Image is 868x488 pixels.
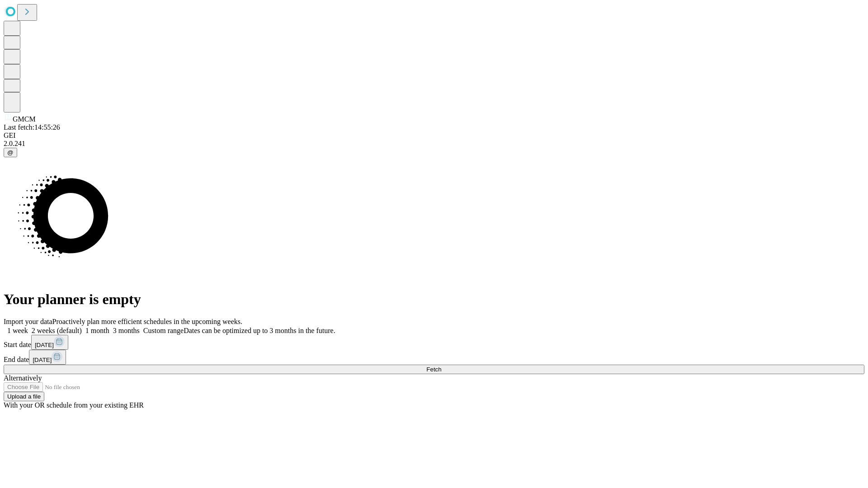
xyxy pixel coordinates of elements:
[4,148,17,157] button: @
[4,401,144,409] span: With your OR schedule from your existing EHR
[13,115,36,123] span: GMCM
[4,318,52,325] span: Import your data
[113,327,140,334] span: 3 months
[184,327,335,334] span: Dates can be optimized up to 3 months in the future.
[33,357,52,363] span: [DATE]
[4,365,864,374] button: Fetch
[4,335,864,350] div: Start date
[4,374,42,382] span: Alternatively
[4,140,864,148] div: 2.0.241
[4,123,60,131] span: Last fetch: 14:55:26
[32,327,82,334] span: 2 weeks (default)
[4,350,864,365] div: End date
[143,327,184,334] span: Custom range
[52,318,242,325] span: Proactively plan more efficient schedules in the upcoming weeks.
[7,327,28,334] span: 1 week
[31,335,68,350] button: [DATE]
[7,149,14,156] span: @
[85,327,109,334] span: 1 month
[426,366,441,373] span: Fetch
[4,291,864,308] h1: Your planner is empty
[4,392,44,401] button: Upload a file
[35,342,54,348] span: [DATE]
[29,350,66,365] button: [DATE]
[4,131,864,140] div: GEI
